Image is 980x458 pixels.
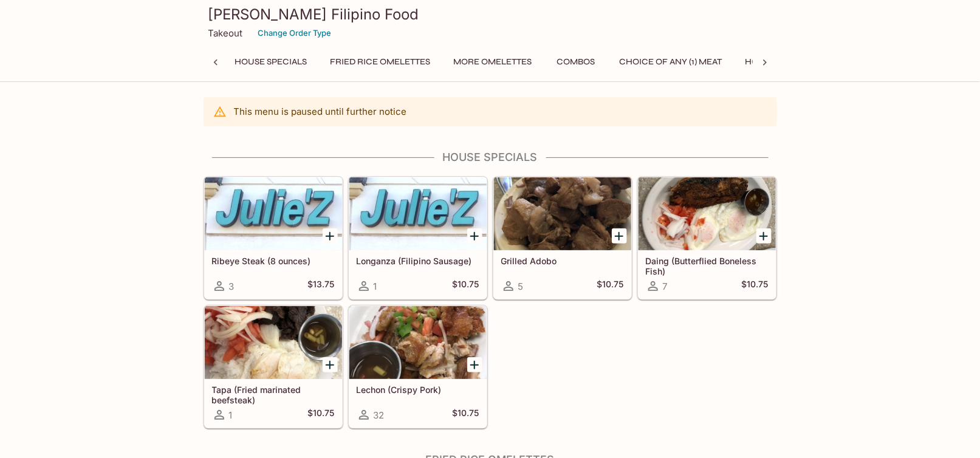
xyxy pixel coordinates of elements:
[597,279,624,293] h5: $10.75
[205,177,342,250] div: Ribeye Steak (8 ounces)
[493,177,632,299] a: Grilled Adobo5$10.75
[308,408,335,422] h5: $10.75
[374,281,377,292] span: 1
[308,279,335,293] h5: $13.75
[453,279,479,293] h5: $10.75
[205,306,342,379] div: Tapa (Fried marinated beefsteak)
[208,5,772,24] h3: [PERSON_NAME] Filipino Food
[467,357,482,372] button: Add Lechon (Crispy Pork)
[357,256,479,266] h5: Longanza (Filipino Sausage)
[742,279,769,293] h5: $10.75
[204,151,777,164] h4: House Specials
[228,53,314,70] button: House Specials
[494,177,631,250] div: Grilled Adobo
[357,385,479,395] h5: Lechon (Crispy Pork)
[638,177,776,299] a: Daing (Butterflied Boneless Fish)7$10.75
[549,53,603,70] button: Combos
[501,256,624,266] h5: Grilled Adobo
[612,228,627,244] button: Add Grilled Adobo
[212,256,335,266] h5: Ribeye Steak (8 ounces)
[208,27,243,39] p: Takeout
[756,228,772,244] button: Add Daing (Butterflied Boneless Fish)
[663,281,668,292] span: 7
[204,306,343,428] a: Tapa (Fried marinated beefsteak)1$10.75
[204,177,343,299] a: Ribeye Steak (8 ounces)3$13.75
[739,53,798,70] button: Hotcakes
[613,53,729,70] button: Choice of Any (1) Meat
[212,385,335,405] h5: Tapa (Fried marinated beefsteak)
[324,53,437,70] button: Fried Rice Omelettes
[639,177,776,250] div: Daing (Butterflied Boneless Fish)
[374,409,385,421] span: 32
[229,409,233,421] span: 1
[349,177,487,250] div: Longanza (Filipino Sausage)
[253,24,337,43] button: Change Order Type
[349,306,487,428] a: Lechon (Crispy Pork)32$10.75
[349,306,487,379] div: Lechon (Crispy Pork)
[234,106,407,117] p: This menu is paused until further notice
[447,53,539,70] button: More Omelettes
[323,228,338,244] button: Add Ribeye Steak (8 ounces)
[518,281,524,292] span: 5
[467,228,482,244] button: Add Longanza (Filipino Sausage)
[453,408,479,422] h5: $10.75
[323,357,338,372] button: Add Tapa (Fried marinated beefsteak)
[229,281,235,292] span: 3
[646,256,769,276] h5: Daing (Butterflied Boneless Fish)
[349,177,487,299] a: Longanza (Filipino Sausage)1$10.75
